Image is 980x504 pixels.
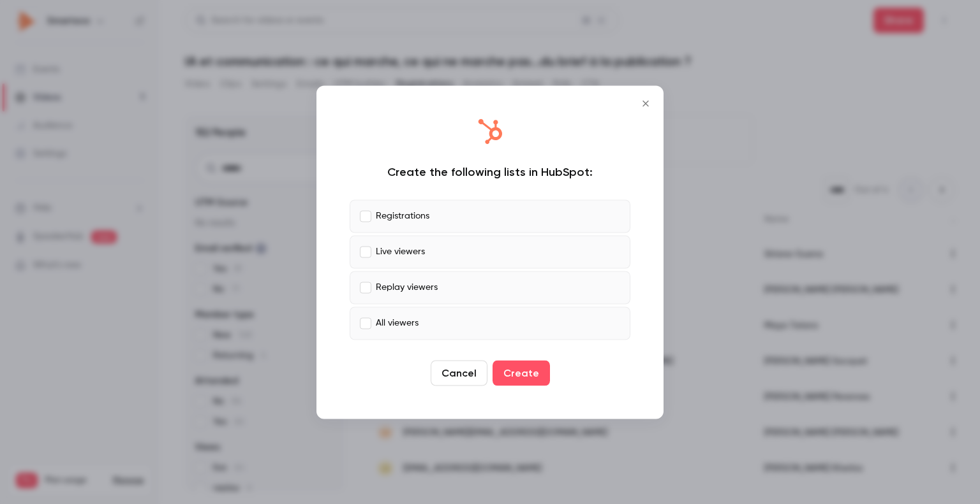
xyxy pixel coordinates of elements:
button: Cancel [431,360,487,385]
p: Registrations [376,210,429,223]
p: All viewers [376,317,419,330]
button: Close [633,90,658,116]
button: Create [493,360,550,385]
p: Live viewers [376,245,425,259]
div: Create the following lists in HubSpot: [350,164,630,179]
p: Replay viewers [376,281,438,294]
